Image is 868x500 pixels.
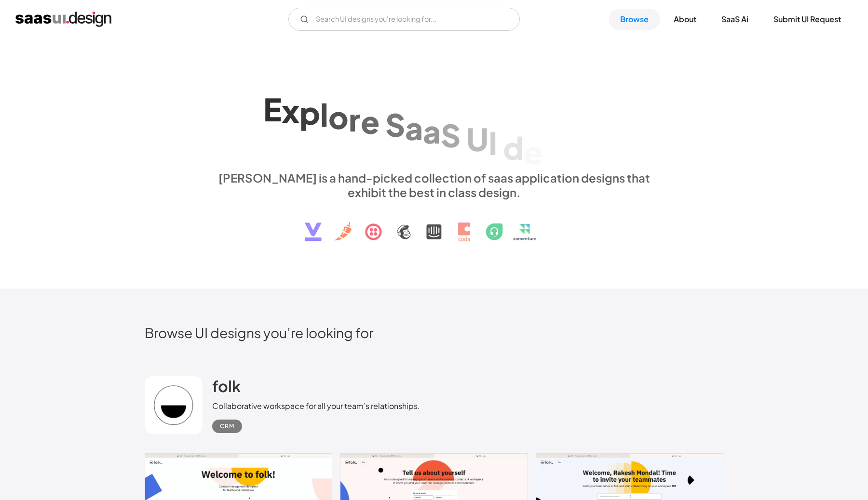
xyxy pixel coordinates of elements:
div: I [488,125,497,162]
div: Collaborative workspace for all your team’s relationships. [212,400,420,412]
div: p [299,94,320,131]
a: About [662,9,708,30]
div: r [349,101,361,138]
div: o [328,98,349,135]
div: [PERSON_NAME] is a hand-picked collection of saas application designs that exhibit the best in cl... [212,171,656,199]
div: e [361,104,380,141]
div: a [423,113,441,150]
div: S [385,106,405,144]
div: e [524,133,542,171]
input: Search UI designs you're looking for... [288,8,520,31]
h2: Browse UI designs you’re looking for [145,324,723,341]
div: l [320,96,328,133]
form: Email Form [288,8,520,31]
div: d [503,129,524,166]
a: folk [212,376,241,400]
div: CRM [220,421,234,432]
div: x [282,92,299,130]
img: text, icon, saas logo [288,199,580,250]
div: E [263,91,282,128]
h1: Explore SaaS UI design patterns & interactions. [212,87,656,161]
div: U [466,120,488,158]
div: a [405,109,423,146]
h2: folk [212,376,241,395]
a: Submit UI Request [762,9,853,30]
a: Browse [609,9,660,30]
a: SaaS Ai [710,9,760,30]
a: home [15,12,111,27]
div: S [441,117,461,154]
